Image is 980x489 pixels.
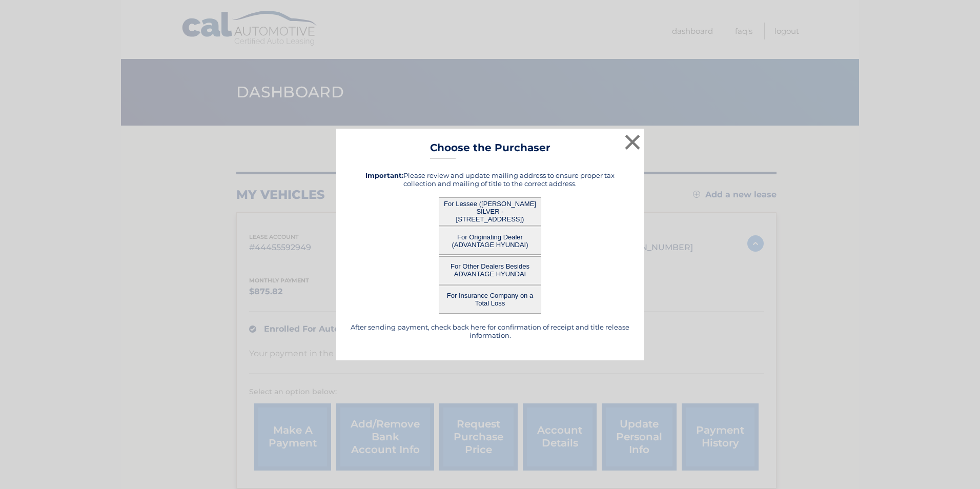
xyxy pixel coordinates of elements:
[365,171,403,179] strong: Important:
[349,323,631,339] h5: After sending payment, check back here for confirmation of receipt and title release information.
[439,227,541,255] button: For Originating Dealer (ADVANTAGE HYUNDAI)
[439,197,541,226] button: For Lessee ([PERSON_NAME] SILVER - [STREET_ADDRESS])
[430,141,550,159] h3: Choose the Purchaser
[349,171,631,188] h5: Please review and update mailing address to ensure proper tax collection and mailing of title to ...
[622,132,643,152] button: ×
[439,286,541,314] button: For Insurance Company on a Total Loss
[439,256,541,284] button: For Other Dealers Besides ADVANTAGE HYUNDAI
